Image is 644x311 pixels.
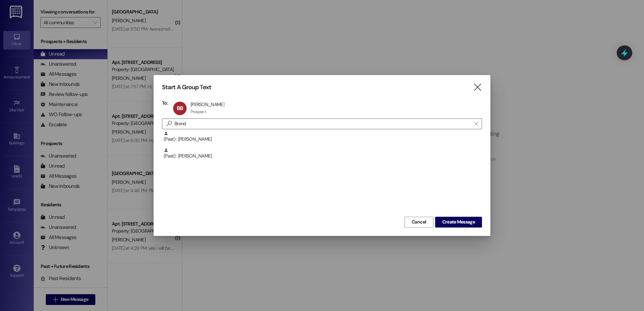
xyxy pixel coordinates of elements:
input: Search for any contact or apartment [174,119,471,129]
button: Clear text [471,119,482,129]
i:  [164,120,174,127]
i:  [474,121,478,127]
div: (Past) : [PERSON_NAME] [164,148,482,160]
span: Cancel [412,218,426,226]
div: (Past) : [PERSON_NAME] [164,131,482,143]
button: Create Message [435,217,482,228]
div: Prospect [191,109,206,114]
h3: Start A Group Text [162,83,211,91]
span: Create Message [442,218,475,226]
span: BB [177,105,183,112]
div: [PERSON_NAME] [191,101,224,107]
div: (Past) : [PERSON_NAME] [162,148,482,165]
div: (Past) : [PERSON_NAME] [162,131,482,148]
button: Cancel [405,217,433,228]
i:  [473,84,482,91]
h3: To: [162,100,168,106]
